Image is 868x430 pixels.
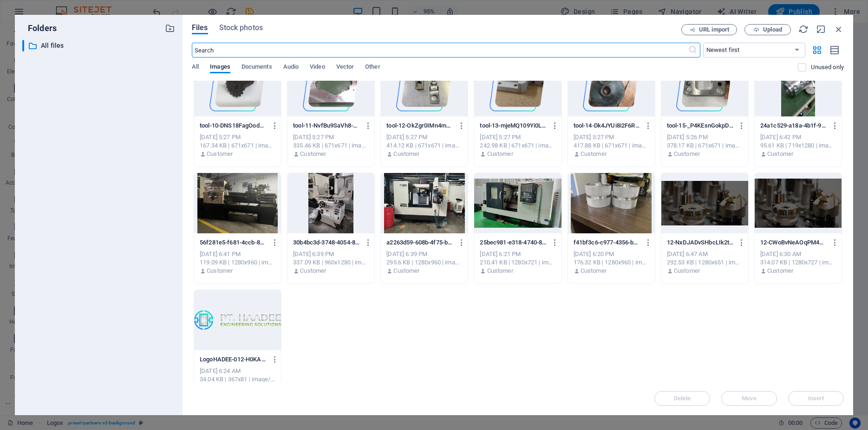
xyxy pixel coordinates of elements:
[674,150,700,158] p: Customer
[200,238,267,247] p: 56f281e5-f681-4ccb-838f-1f6eb0fd0fd9-j5A05oh4ej3GkSNNqwukAg.jpg
[60,81,66,86] button: 5
[200,133,275,141] div: [DATE] 5:27 PM
[300,267,326,275] p: Customer
[300,150,326,158] p: Customer
[581,267,607,275] p: Customer
[386,122,454,130] p: tool-12-OkZgr0IMn4mSaNkHTaxxog.png
[60,133,66,138] button: 10
[574,122,641,130] p: tool-14-Dk4JYUi8i2F6RH36jS7QjQ.png
[574,258,649,267] div: 176.32 KB | 1280x960 | image/jpeg
[574,250,649,258] div: [DATE] 6:20 PM
[60,50,66,55] button: 2
[283,61,299,74] span: Audio
[386,141,462,150] div: 414.12 KB | 671x671 | image/png
[760,250,836,258] div: [DATE] 6:30 AM
[386,133,462,141] div: [DATE] 5:27 PM
[760,133,836,141] div: [DATE] 6:42 PM
[192,22,208,33] span: Files
[336,61,354,74] span: Vector
[241,61,272,74] span: Documents
[200,367,275,375] div: [DATE] 6:24 AM
[811,63,844,71] p: Displays only files that are not in use on the website. Files added during this session can still...
[834,24,844,34] i: Close
[60,143,66,149] button: 11
[480,122,547,130] p: tool-13-mjeMQ109Yi0L25eQHjdbUg.png
[480,238,547,247] p: 25bec981-e318-4740-85a8-6e0db594cf85-pVbBgNWF5ZlZjlgWHUPOnA.jpg
[699,27,729,32] span: URL import
[60,39,66,45] button: 1
[480,133,555,141] div: [DATE] 5:27 PM
[581,150,607,158] p: Customer
[480,258,555,267] div: 210.41 KB | 1280x721 | image/jpeg
[293,258,369,267] div: 337.09 KB | 960x1280 | image/jpeg
[365,61,380,74] span: Other
[310,61,325,74] span: Video
[60,60,66,66] button: 3
[219,22,263,33] span: Stock photos
[200,141,275,150] div: 167.34 KB | 671x671 | image/png
[60,122,66,128] button: 9
[60,102,66,107] button: 7
[22,22,57,34] p: Folders
[767,267,793,275] p: Customer
[41,40,158,51] p: All files
[760,258,836,267] div: 314.07 KB | 1280x727 | image/jpeg
[60,91,66,97] button: 6
[480,250,555,258] div: [DATE] 6:21 PM
[798,24,809,34] i: Reload
[293,141,369,150] div: 335.46 KB | 671x671 | image/png
[667,238,734,247] p: 12-NxDJADvSHbcLIk2tck-pNg.jpg
[207,150,233,158] p: Customer
[210,61,230,74] span: Images
[200,250,275,258] div: [DATE] 6:41 PM
[667,122,734,130] p: tool-15-_P4KEsnGokpDxfTGXaf3ig.png
[393,267,419,275] p: Customer
[760,122,828,130] p: 24a1c529-a18a-4b1f-9160-97aaa6157ccc-gkBYgrHS3c2wHbJfBJceSA.jpg
[480,141,555,150] div: 242.98 KB | 671x671 | image/png
[386,250,462,258] div: [DATE] 6:39 PM
[574,133,649,141] div: [DATE] 5:27 PM
[667,133,743,141] div: [DATE] 5:26 PM
[386,238,454,247] p: a2263d59-608b-4f75-bbfb-ec62bce8856d-IL1F3zi8bMDi0_7pc7DYag.jpg
[681,24,737,35] button: URL import
[393,150,419,158] p: Customer
[574,141,649,150] div: 417.88 KB | 671x671 | image/png
[165,23,175,33] i: Create new folder
[574,238,641,247] p: f41bf3c6-c977-4356-bee2-b07598278cd1-vcCok0VD4ySTDfaMl9J1FQ.jpg
[816,24,826,34] i: Minimize
[192,43,688,58] input: Search
[767,150,793,158] p: Customer
[192,61,199,74] span: All
[760,238,828,247] p: 12-CWoBvNeAOqPM4Hd4RRCRzw.jpg
[293,238,360,247] p: 30b4bc3d-3748-4054-8ccd-c80caa825ace-gYyMTOYYjz2ydUwnyj830g.jpg
[760,141,836,150] div: 95.61 KB | 719x1280 | image/jpeg
[200,355,267,364] p: LogoHADEE-012-H0KAiA3FxYjgmPX2CRybjg.png
[667,258,743,267] div: 292.53 KB | 1280x651 | image/jpeg
[200,258,275,267] div: 119.09 KB | 1280x960 | image/jpeg
[293,133,369,141] div: [DATE] 5:27 PM
[487,150,513,158] p: Customer
[293,122,360,130] p: tool-11-NvfBu9SaVh8-ViDa30G8Cg.png
[763,27,782,32] span: Upload
[200,122,267,130] p: tool-10-DNS18FagOodTOt4Gw-N4rg.png
[674,267,700,275] p: Customer
[386,258,462,267] div: 295.6 KB | 1280x960 | image/jpeg
[60,71,66,76] button: 4
[667,141,743,150] div: 378.17 KB | 671x671 | image/png
[207,267,233,275] p: Customer
[744,24,791,35] button: Upload
[60,112,66,118] button: 8
[487,267,513,275] p: Customer
[667,250,743,258] div: [DATE] 6:47 AM
[293,250,369,258] div: [DATE] 6:39 PM
[22,40,24,51] div: ​
[200,375,275,384] div: 34.04 KB | 367x81 | image/png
